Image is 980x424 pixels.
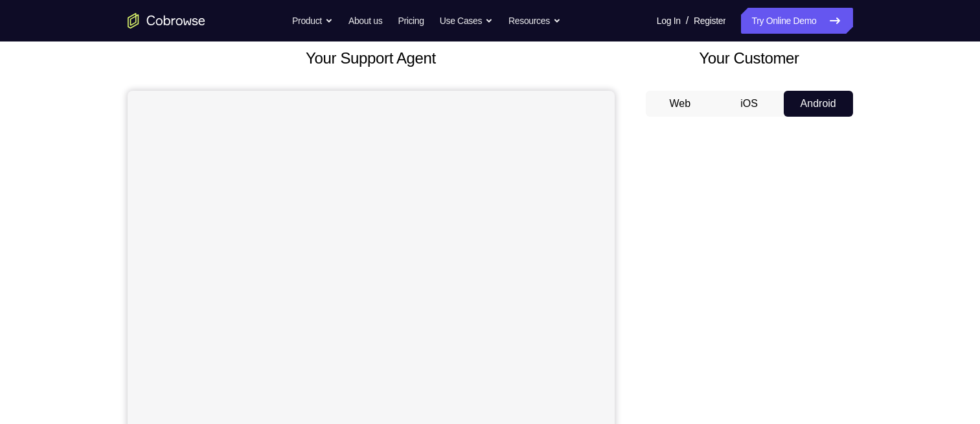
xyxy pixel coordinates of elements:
h2: Your Support Agent [128,47,615,70]
span: / [686,13,689,29]
button: Android [784,91,853,117]
button: Use Cases [440,8,493,34]
button: Product [292,8,333,34]
a: Register [694,8,725,34]
button: Web [646,91,715,117]
a: Go to the home page [128,13,205,29]
a: About us [348,8,382,34]
a: Pricing [398,8,424,34]
a: Log In [657,8,681,34]
button: Resources [508,8,561,34]
a: Try Online Demo [741,8,852,34]
button: iOS [714,91,784,117]
h2: Your Customer [646,47,853,70]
